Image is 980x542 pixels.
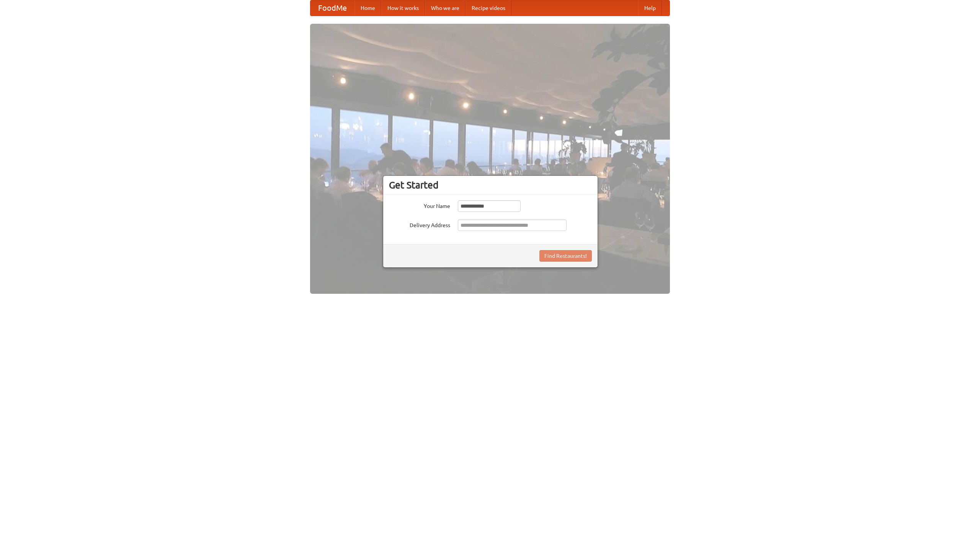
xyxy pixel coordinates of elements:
label: Delivery Address [389,219,450,229]
label: Your Name [389,200,450,210]
a: Home [354,0,381,16]
a: How it works [381,0,425,16]
a: Recipe videos [465,0,511,16]
a: Help [638,0,662,16]
button: Find Restaurants! [539,250,592,262]
a: FoodMe [310,0,354,16]
h3: Get Started [389,179,592,191]
a: Who we are [425,0,465,16]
